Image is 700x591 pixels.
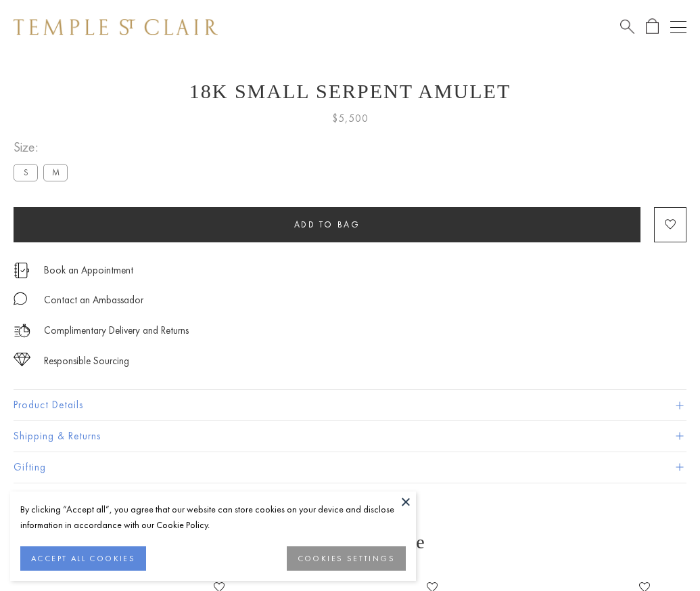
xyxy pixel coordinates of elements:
[14,452,686,483] button: Gifting
[620,18,634,35] a: Search
[14,421,686,452] button: Shipping & Returns
[14,390,686,420] button: Product Details
[14,292,27,305] img: MessageIcon-01_2.svg
[14,80,686,103] h1: 18K Small Serpent Amulet
[14,164,38,181] label: S
[14,322,30,339] img: icon_delivery.svg
[646,18,659,35] a: Open Shopping Bag
[14,207,640,242] button: Add to bag
[14,19,218,35] img: Temple St. Clair
[287,546,406,571] button: COOKIES SETTINGS
[44,263,133,278] a: Book an Appointment
[14,136,73,158] span: Size:
[14,263,30,278] img: icon_appointment.svg
[14,353,30,366] img: icon_sourcing.svg
[20,502,406,533] div: By clicking “Accept all”, you agree that our website can store cookies on your device and disclos...
[670,19,686,35] button: Open navigation
[332,110,369,127] span: $5,500
[44,322,189,339] p: Complimentary Delivery and Returns
[294,219,360,230] span: Add to bag
[44,353,129,370] div: Responsible Sourcing
[20,546,146,571] button: ACCEPT ALL COOKIES
[43,164,68,181] label: M
[44,292,143,309] div: Contact an Ambassador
